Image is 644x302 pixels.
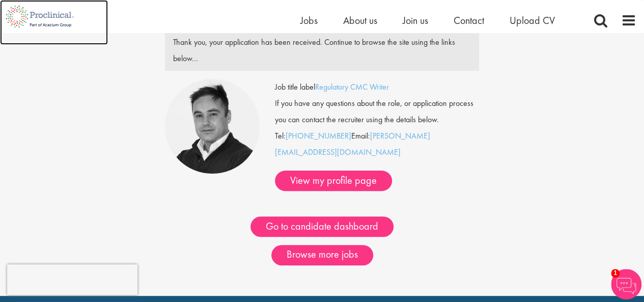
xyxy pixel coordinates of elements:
img: Chatbot [611,269,641,299]
a: Browse more jobs [271,245,373,265]
div: Thank you, your application has been received. Continue to browse the site using the links below... [165,34,479,67]
a: Regulatory CMC Writer [315,81,389,92]
span: 1 [611,269,620,278]
a: [PHONE_NUMBER] [286,130,351,141]
img: Peter Duvall [165,79,260,174]
div: Tel: Email: [275,79,480,191]
div: Job title label [267,79,487,95]
a: About us [343,14,377,27]
a: Contact [454,14,484,27]
div: If you have any questions about the role, or application process you can contact the recruiter us... [267,95,487,128]
a: View my profile page [275,171,392,191]
a: Upload CV [510,14,555,27]
iframe: reCAPTCHA [7,264,137,295]
a: Go to candidate dashboard [250,216,394,237]
a: Jobs [300,14,318,27]
a: Join us [403,14,428,27]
